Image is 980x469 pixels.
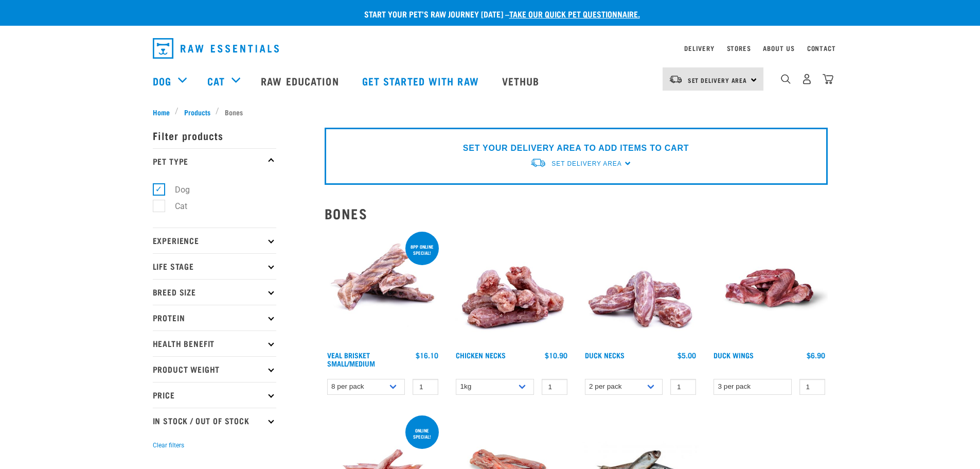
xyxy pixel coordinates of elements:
a: take our quick pet questionnaire. [509,11,640,16]
a: Contact [807,46,836,50]
a: Delivery [684,46,714,50]
p: Life Stage [153,253,276,279]
img: home-icon@2x.png [823,74,833,84]
a: Products [179,107,216,117]
img: user.png [801,74,812,84]
nav: dropdown navigation [145,34,836,63]
div: $6.90 [807,351,825,359]
a: Cat [207,73,225,89]
p: SET YOUR DELIVERY AREA TO ADD ITEMS TO CART [463,142,689,154]
p: Breed Size [153,279,276,305]
a: Raw Education [251,60,351,101]
p: Protein [153,305,276,331]
p: In Stock / Out Of Stock [153,408,276,433]
input: 1 [799,379,825,395]
input: 1 [670,379,696,395]
img: Pile Of Duck Necks For Pets [582,230,699,346]
span: Set Delivery Area [551,160,621,167]
p: Price [153,382,276,408]
h2: Bones [325,205,828,221]
a: Veal Brisket Small/Medium [327,353,375,365]
button: Clear filters [153,441,184,450]
span: Set Delivery Area [688,78,747,82]
a: Duck Necks [585,353,625,357]
a: About Us [763,46,794,50]
p: Product Weight [153,356,276,382]
a: Chicken Necks [456,353,506,357]
p: Health Benefit [153,331,276,356]
p: Experience [153,228,276,253]
div: ONLINE SPECIAL! [405,423,439,444]
div: $5.00 [678,351,696,359]
nav: breadcrumbs [153,107,828,117]
img: Pile Of Chicken Necks For Pets [453,230,570,346]
span: Home [153,107,170,117]
a: Duck Wings [714,353,754,357]
input: 1 [413,379,438,395]
div: 8pp online special! [405,239,439,260]
div: $16.10 [416,351,438,359]
p: Filter products [153,123,276,148]
a: Get started with Raw [352,60,492,101]
label: Dog [158,183,194,196]
img: van-moving.png [669,75,683,84]
a: Vethub [492,60,553,101]
img: 1207 Veal Brisket 4pp 01 [325,230,441,346]
div: $10.90 [545,351,567,359]
span: Products [184,107,210,117]
input: 1 [542,379,567,395]
a: Dog [153,73,171,89]
a: Stores [727,46,751,50]
a: Home [153,107,175,117]
p: Pet Type [153,148,276,174]
img: Raw Essentials Duck Wings Raw Meaty Bones For Pets [711,230,828,346]
img: Raw Essentials Logo [153,38,279,59]
img: van-moving.png [530,158,546,168]
label: Cat [158,200,191,213]
img: home-icon-1@2x.png [781,74,791,84]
